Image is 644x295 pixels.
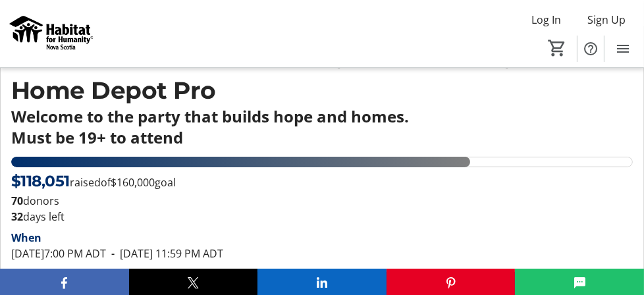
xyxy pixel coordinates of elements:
[515,269,644,295] button: SMS
[106,246,120,261] span: -
[8,9,95,59] img: Habitat for Humanity Nova Scotia's Logo
[521,9,572,30] button: Log In
[531,12,561,28] span: Log In
[387,269,516,295] button: Pinterest
[106,246,223,261] span: [DATE] 11:59 PM ADT
[11,246,106,261] span: [DATE] 7:00 PM ADT
[11,129,633,146] p: Must be 19+ to attend
[129,269,258,295] button: X
[11,170,176,193] p: raised of goal
[545,36,569,60] button: Cart
[257,269,387,295] button: LinkedIn
[11,105,409,127] strong: Welcome to the party that builds hope and homes.
[11,194,23,208] b: 70
[11,230,41,246] div: When
[111,175,155,190] span: $160,000
[587,12,626,28] span: Sign Up
[577,9,636,30] button: Sign Up
[11,40,569,105] span: Habitat's HUGE House Party Presented by The Home Depot Pro
[11,209,23,224] span: 32
[610,36,636,62] button: Menu
[577,36,604,62] button: Help
[11,171,70,190] span: $118,051
[11,193,633,209] p: donors
[11,157,633,167] div: 73.78215% of fundraising goal reached
[11,209,633,225] p: days left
